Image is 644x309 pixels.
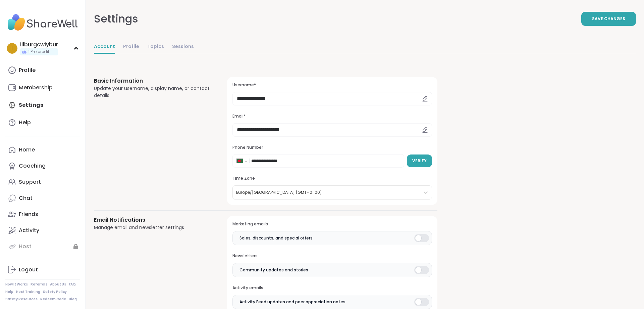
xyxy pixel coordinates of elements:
div: Logout [19,266,38,273]
div: Profile [19,67,36,74]
div: Settings [94,11,138,27]
a: Chat [5,190,80,206]
div: Help [19,119,31,126]
span: Community updates and stories [239,267,308,273]
span: i [11,44,13,53]
button: Verify [407,154,432,167]
h3: Time Zone [232,176,432,181]
a: Help [5,115,80,131]
a: Redeem Code [40,297,66,302]
div: Host [19,243,32,250]
span: 1 Pro credit [28,49,49,55]
div: Support [19,178,41,186]
span: Verify [412,158,427,164]
a: Help [5,290,13,294]
h3: Basic Information [94,77,211,85]
div: iilburgcwiybur [20,41,58,48]
a: Home [5,142,80,158]
h3: Email* [232,114,432,119]
h3: Newsletters [232,253,432,259]
div: Activity [19,227,39,234]
div: Membership [19,84,53,91]
a: Friends [5,206,80,222]
a: Profile [123,40,139,54]
a: Safety Resources [5,297,38,302]
a: FAQ [69,282,76,287]
a: Activity [5,222,80,238]
div: Friends [19,211,38,218]
div: Coaching [19,162,46,170]
div: Update your username, display name, or contact details [94,85,211,99]
div: Home [19,146,35,153]
a: Host [5,238,80,255]
a: Profile [5,62,80,78]
a: Membership [5,80,80,96]
button: Save Changes [581,12,636,26]
a: About Us [50,282,66,287]
a: Sessions [172,40,194,54]
span: Sales, discounts, and special offers [239,235,313,241]
span: Activity Feed updates and peer appreciation notes [239,299,345,305]
h3: Marketing emails [232,221,432,227]
h3: Username* [232,82,432,88]
a: Account [94,40,115,54]
a: Referrals [31,282,47,287]
a: Logout [5,262,80,278]
a: Host Training [16,290,40,294]
div: Manage email and newsletter settings [94,224,211,231]
div: Chat [19,194,33,202]
a: Safety Policy [43,290,67,294]
a: Coaching [5,158,80,174]
a: How It Works [5,282,28,287]
h3: Phone Number [232,145,432,150]
img: ShareWell Nav Logo [5,11,80,34]
h3: Email Notifications [94,216,211,224]
span: Save Changes [592,16,625,22]
a: Support [5,174,80,190]
a: Blog [69,297,77,302]
img: Bangladesh [237,159,243,163]
a: Topics [147,40,164,54]
h3: Activity emails [232,285,432,291]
